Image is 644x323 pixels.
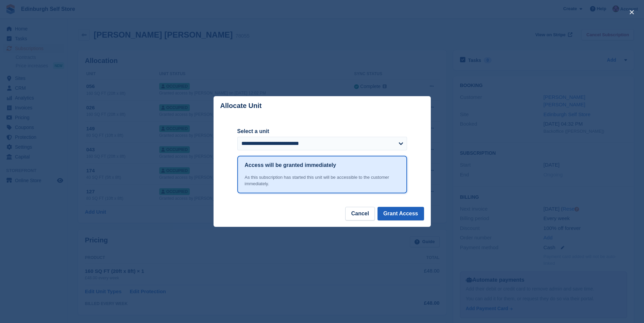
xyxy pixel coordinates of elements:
p: Allocate Unit [220,102,262,110]
button: Grant Access [378,207,424,220]
button: Cancel [345,207,374,220]
h1: Access will be granted immediately [245,161,336,169]
button: close [626,7,637,18]
div: As this subscription has started this unit will be accessible to the customer immediately. [245,174,400,187]
label: Select a unit [237,127,407,135]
